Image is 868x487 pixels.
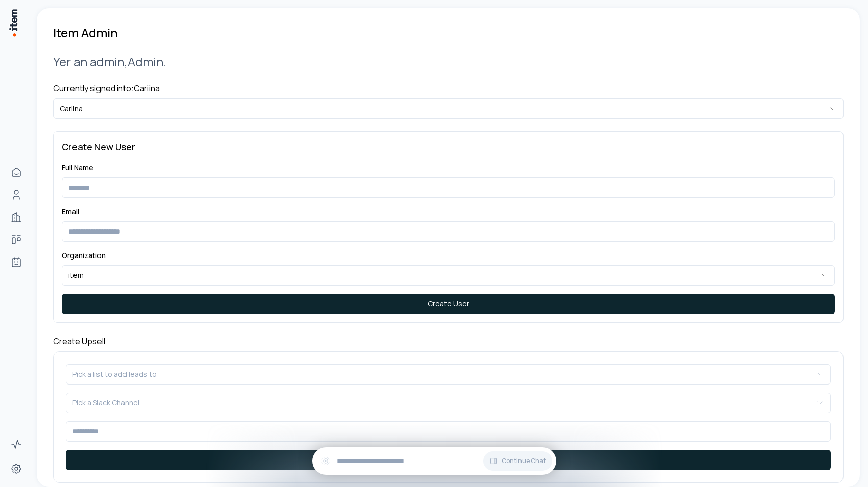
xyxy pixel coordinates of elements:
[6,229,27,250] a: Deals
[66,450,831,470] button: Send Message
[483,451,552,471] button: Continue Chat
[8,8,18,37] img: Item Brain Logo
[312,447,556,475] div: Continue Chat
[53,53,844,70] h2: Yer an admin, Admin .
[62,294,835,314] button: Create User
[62,163,93,172] label: Full Name
[502,457,546,465] span: Continue Chat
[6,252,27,272] a: Agents
[62,207,79,216] label: Email
[6,185,27,205] a: People
[62,250,106,260] label: Organization
[6,207,27,227] a: Companies
[62,140,835,154] h3: Create New User
[53,335,844,347] h4: Create Upsell
[6,458,27,479] a: Settings
[6,434,27,454] a: Activity
[53,24,118,41] h1: Item Admin
[53,82,844,94] h4: Currently signed into: Cariina
[6,162,27,183] a: Home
